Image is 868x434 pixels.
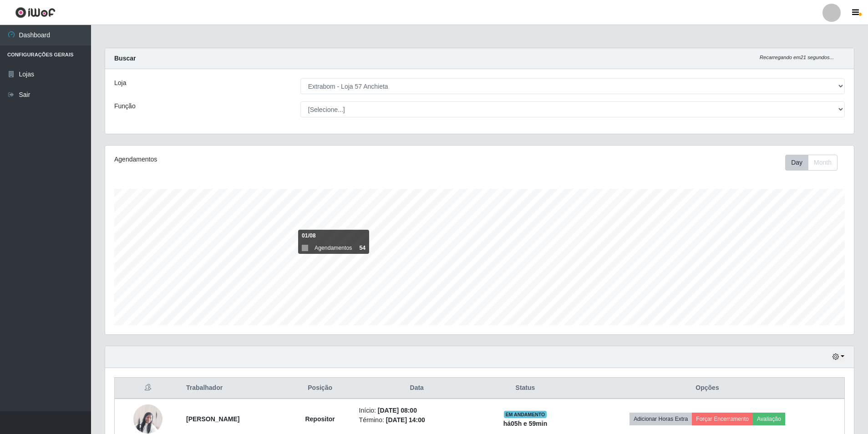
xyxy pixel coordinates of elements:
[359,415,475,425] li: Término:
[287,378,354,399] th: Posição
[785,155,838,171] div: First group
[305,415,335,423] strong: Repositor
[114,55,136,62] strong: Buscar
[181,378,287,399] th: Trabalhador
[386,416,425,424] time: [DATE] 14:00
[692,413,753,425] button: Forçar Encerramento
[186,415,239,423] strong: [PERSON_NAME]
[760,55,834,60] i: Recarregando em 21 segundos...
[808,155,838,171] button: Month
[359,406,475,415] li: Início:
[570,378,844,399] th: Opções
[378,407,417,414] time: [DATE] 08:00
[15,7,56,18] img: CoreUI Logo
[753,413,785,425] button: Avaliação
[503,420,548,427] strong: há 05 h e 59 min
[114,155,411,164] div: Agendamentos
[629,413,692,425] button: Adicionar Horas Extra
[504,411,547,418] span: EM ANDAMENTO
[133,404,162,434] img: 1751480704015.jpeg
[785,155,845,171] div: Toolbar with button groups
[114,101,136,111] label: Função
[785,155,808,171] button: Day
[114,78,126,88] label: Loja
[354,378,480,399] th: Data
[480,378,570,399] th: Status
